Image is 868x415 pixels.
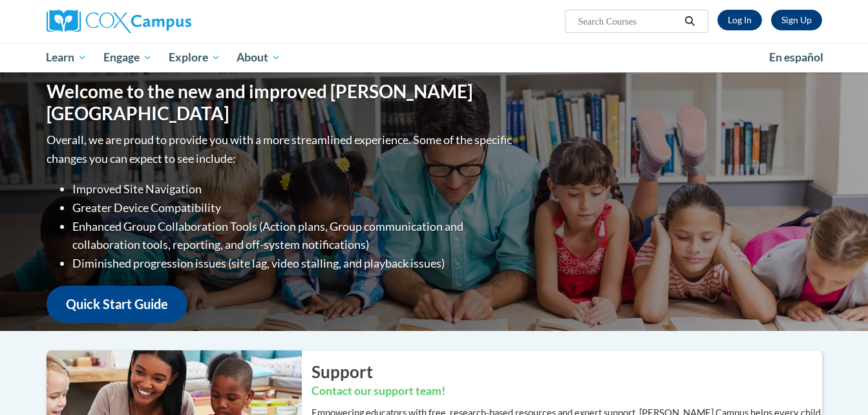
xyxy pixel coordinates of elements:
a: En español [761,44,832,71]
a: Learn [38,43,96,72]
a: Explore [160,43,229,72]
a: Register [771,10,822,30]
li: Enhanced Group Collaboration Tools (Action plans, Group communication and collaboration tools, re... [72,217,515,255]
input: Search Courses [577,14,680,29]
a: Quick Start Guide [47,286,187,323]
a: About [228,43,289,72]
h1: Welcome to the new and improved [PERSON_NAME][GEOGRAPHIC_DATA] [47,81,515,124]
h2: Support [312,360,822,383]
span: Engage [103,50,152,65]
p: Overall, we are proud to provide you with a more streamlined experience. Some of the specific cha... [47,131,515,168]
a: Engage [95,43,160,72]
h3: Contact our support team! [312,383,822,399]
span: Explore [169,50,220,65]
li: Diminished progression issues (site lag, video stalling, and playback issues) [72,254,515,273]
a: Log In [717,10,762,30]
span: About [237,50,281,65]
button: Search [680,14,699,29]
li: Greater Device Compatibility [72,198,515,217]
span: En español [769,50,823,64]
a: Cox Campus [47,10,292,33]
img: Cox Campus [47,10,191,33]
li: Improved Site Navigation [72,180,515,198]
div: Main menu [27,43,842,72]
span: Learn [46,50,87,65]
